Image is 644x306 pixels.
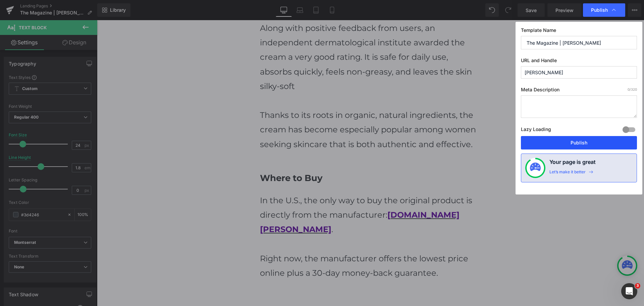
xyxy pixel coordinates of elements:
[549,169,586,178] div: Let’s make it better
[530,163,541,173] img: onboarding-status.svg
[549,158,596,169] h4: Your page is great
[628,87,630,91] span: 0
[521,136,637,149] button: Publish
[521,27,637,36] label: Template Name
[521,87,637,95] label: Meta Description
[163,190,363,214] a: [DOMAIN_NAME][PERSON_NAME]
[521,57,637,66] label: URL and Handle
[635,283,640,289] span: 3
[591,7,608,13] span: Publish
[163,152,226,163] b: Where to Buy
[163,88,384,131] p: Thanks to its roots in organic, natural ingredients, the cream has become especially popular amon...
[521,125,551,136] label: Lazy Loading
[163,1,384,73] p: Along with positive feedback from users, an independent dermatological institute awarded the crea...
[621,283,637,299] iframe: Intercom live chat
[163,173,384,217] p: In the U.S., the only way to buy the original product is directly from the manufacturer: .
[163,231,384,260] p: Right now, the manufacturer offers the lowest price online plus a 30-day money-back guarantee.
[628,87,637,91] span: /320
